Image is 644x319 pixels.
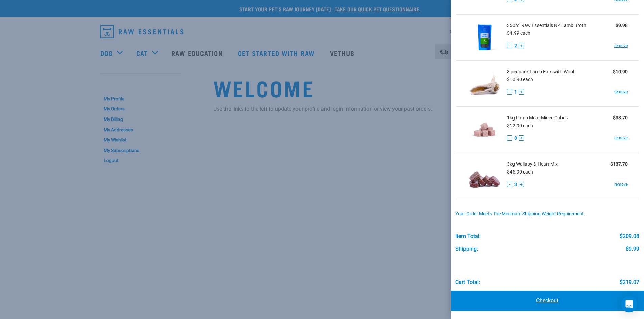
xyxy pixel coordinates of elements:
[467,112,502,147] img: Lamb Meat Mince Cubes
[614,43,628,49] a: remove
[614,89,628,95] a: remove
[610,161,628,167] strong: $137.70
[507,123,533,128] span: $12.90 each
[621,296,637,312] div: Open Intercom Messenger
[620,233,639,239] div: $209.08
[467,20,502,55] img: Raw Essentials NZ Lamb Broth
[519,135,524,141] button: +
[455,246,478,252] div: Shipping:
[514,181,517,188] span: 3
[507,68,574,75] span: 8 per pack Lamb Ears with Wool
[620,279,639,285] div: $219.07
[507,43,512,48] button: -
[519,182,524,187] button: +
[507,182,512,187] button: -
[507,169,533,175] span: $45.90 each
[514,135,517,142] span: 3
[507,114,568,122] span: 1kg Lamb Meat Mince Cubes
[514,42,517,49] span: 2
[507,22,586,29] span: 350ml Raw Essentials NZ Lamb Broth
[467,159,502,193] img: Wallaby & Heart Mix
[455,279,480,285] div: Cart total:
[613,115,628,121] strong: $38.70
[519,43,524,48] button: +
[467,66,502,101] img: Lamb Ears with Wool
[455,233,481,239] div: Item Total:
[626,246,639,252] div: $9.99
[507,135,512,141] button: -
[519,89,524,95] button: +
[507,77,533,82] span: $10.90 each
[614,181,628,187] a: remove
[613,69,628,74] strong: $10.90
[507,30,530,36] span: $4.99 each
[507,89,512,95] button: -
[514,88,517,96] span: 1
[614,135,628,141] a: remove
[616,23,628,28] strong: $9.98
[507,161,558,168] span: 3kg Wallaby & Heart Mix
[455,211,639,217] div: Your order meets the minimum shipping weight requirement.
